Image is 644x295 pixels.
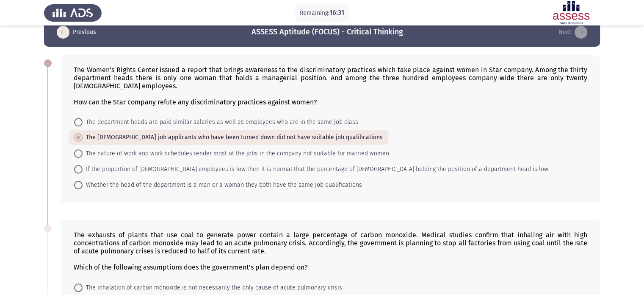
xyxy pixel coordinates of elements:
span: 16:31 [329,8,344,17]
div: Which of the following assumptions does the government's plan depend on? [74,263,587,271]
p: Remaining: [300,8,344,18]
span: The inhalation of carbon monoxide is not necessarily the only cause of acute pulmonary crisis [83,283,342,293]
button: load previous page [54,25,99,39]
div: How can the Star company refute any discriminatory practices against women? [74,98,587,106]
button: check the missing [556,25,590,39]
div: The exhausts of plants that use coal to generate power contain a large percentage of carbon monox... [74,231,587,271]
span: Whether the head of the department is a man or a woman they both have the same job qualifications [83,180,362,190]
span: The department heads are paid similar salaries as well as employees who are in the same job class [83,117,358,127]
span: If the proportion of [DEMOGRAPHIC_DATA] employees is low then it is normal that the percentage of... [83,164,548,174]
img: Assess Talent Management logo [44,1,102,25]
img: Assessment logo of ASSESS Focus Assessment - Critical Thinking (EN/AR) (Advanced - IB) [542,1,600,25]
span: The [DEMOGRAPHIC_DATA] job applicants who have been turned down did not have suitable job qualifi... [83,132,383,143]
span: The nature of work and work schedules render most of the jobs in the company not suitable for mar... [83,149,389,159]
h3: ASSESS Aptitude (FOCUS) - Critical Thinking [252,27,403,37]
div: The Women's Rights Center issued a report that brings awareness to the discriminatory practices w... [74,66,587,106]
